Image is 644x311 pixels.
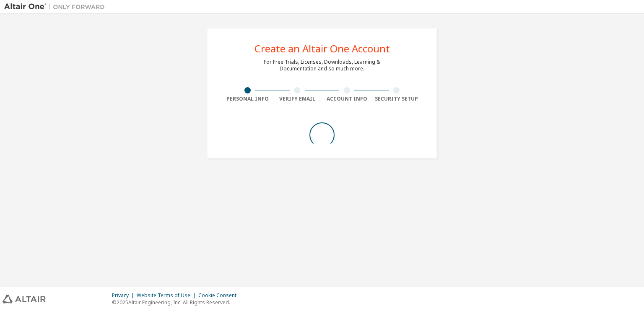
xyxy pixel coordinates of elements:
[198,292,241,299] div: Cookie Consent
[273,96,322,102] div: Verify Email
[3,295,46,303] img: altair_logo.svg
[372,96,422,102] div: Security Setup
[264,59,380,72] div: For Free Trials, Licenses, Downloads, Learning & Documentation and so much more.
[112,299,241,306] p: © 2025 Altair Engineering, Inc. All Rights Reserved.
[254,44,390,54] div: Create an Altair One Account
[137,292,198,299] div: Website Terms of Use
[322,96,372,102] div: Account Info
[112,292,137,299] div: Privacy
[4,3,109,11] img: Altair One
[223,96,273,102] div: Personal Info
